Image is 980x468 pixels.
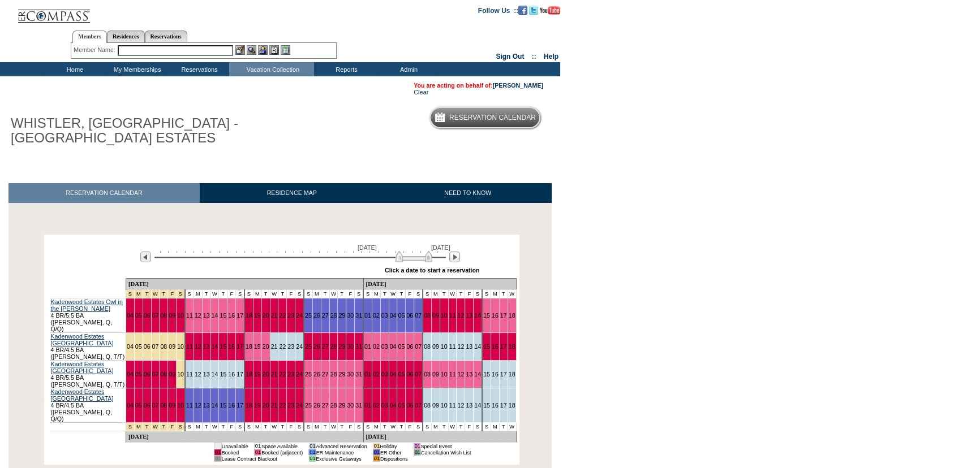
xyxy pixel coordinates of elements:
[127,343,134,350] a: 04
[144,371,151,378] a: 06
[203,402,210,409] a: 13
[338,290,346,298] td: T
[295,290,304,298] td: S
[466,402,472,409] a: 13
[160,423,168,431] td: Independence Day 2027
[177,312,184,319] a: 10
[185,423,194,431] td: S
[168,423,177,431] td: Independence Day 2027
[296,402,303,409] a: 24
[145,31,187,42] a: Reservations
[287,402,294,409] a: 23
[518,6,527,13] a: Become our fan on Facebook
[346,290,355,298] td: F
[330,312,337,319] a: 28
[295,423,304,431] td: S
[406,402,413,409] a: 06
[457,343,464,350] a: 12
[347,402,354,409] a: 30
[474,371,481,378] a: 14
[432,343,439,350] a: 09
[126,423,134,431] td: Independence Day 2027
[432,312,439,319] a: 09
[483,343,490,350] a: 15
[338,312,345,319] a: 29
[51,388,114,402] a: Kadenwood Estates [GEOGRAPHIC_DATA]
[372,290,380,298] td: M
[168,290,177,298] td: Independence Day 2027
[398,343,405,350] a: 05
[441,343,448,350] a: 10
[186,312,193,319] a: 11
[305,343,312,350] a: 25
[322,343,329,350] a: 27
[151,423,160,431] td: Independence Day 2027
[347,371,354,378] a: 30
[105,62,167,76] td: My Memberships
[358,244,377,251] span: [DATE]
[203,312,210,319] a: 13
[186,343,193,350] a: 11
[457,290,465,298] td: T
[424,371,431,378] a: 08
[263,343,269,350] a: 20
[212,343,218,350] a: 14
[355,290,363,298] td: S
[144,312,151,319] a: 06
[441,371,448,378] a: 10
[415,402,422,409] a: 07
[279,343,286,350] a: 22
[304,290,312,298] td: S
[219,423,227,431] td: T
[185,290,194,298] td: S
[152,371,159,378] a: 07
[126,290,134,298] td: Independence Day 2027
[364,371,371,378] a: 01
[466,371,472,378] a: 13
[296,371,303,378] a: 24
[474,290,482,298] td: S
[492,371,498,378] a: 16
[466,343,472,350] a: 13
[279,312,286,319] a: 22
[135,343,142,350] a: 05
[312,290,321,298] td: M
[381,371,388,378] a: 03
[228,402,235,409] a: 16
[406,371,413,378] a: 06
[397,290,406,298] td: T
[355,371,362,378] a: 31
[540,6,560,13] a: Subscribe to our YouTube Channel
[167,62,229,76] td: Reservations
[254,343,261,350] a: 19
[278,423,287,431] td: T
[355,343,362,350] a: 31
[305,312,312,319] a: 25
[143,423,151,431] td: Independence Day 2027
[449,252,460,262] img: Next
[246,371,252,378] a: 18
[126,279,363,290] td: [DATE]
[381,343,388,350] a: 03
[500,343,507,350] a: 17
[177,423,185,431] td: Independence Day 2027
[263,371,269,378] a: 20
[212,371,218,378] a: 14
[134,290,143,298] td: Independence Day 2027
[228,371,235,378] a: 16
[330,343,337,350] a: 28
[195,371,201,378] a: 12
[483,312,490,319] a: 15
[406,312,413,319] a: 06
[279,402,286,409] a: 22
[186,371,193,378] a: 11
[441,312,448,319] a: 10
[449,371,456,378] a: 11
[449,312,456,319] a: 11
[347,343,354,350] a: 30
[281,45,290,55] img: b_calculator.gif
[258,45,268,55] img: Impersonate
[220,312,226,319] a: 15
[296,312,303,319] a: 24
[347,312,354,319] a: 30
